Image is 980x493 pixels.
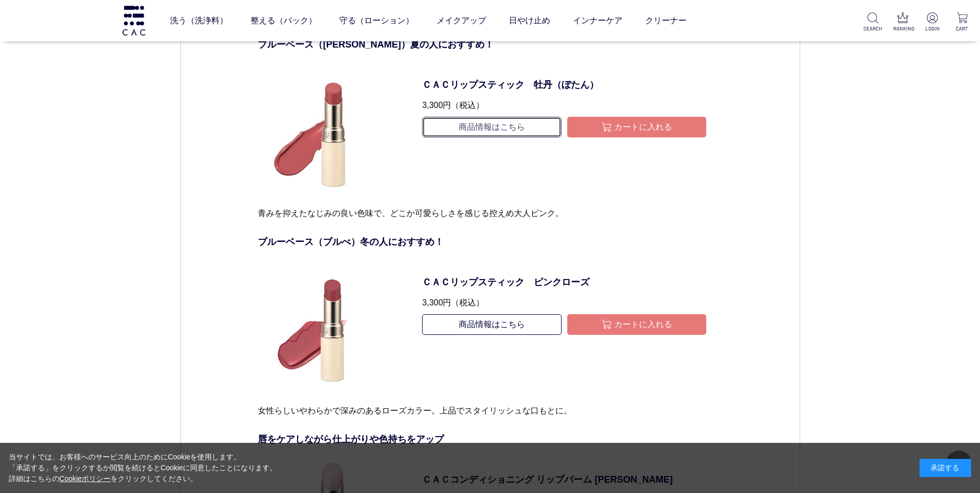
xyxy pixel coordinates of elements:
[920,459,971,477] div: 承諾する
[451,298,484,307] span: （税込）
[422,275,706,289] a: ＣＡＣリップスティック ピンクローズ
[339,6,414,35] a: 守る（ローション）
[422,99,706,112] p: 3,300円
[258,256,407,405] img: リップスティックピンクローズ
[258,207,722,220] p: 青みを抑えたなじみの良い色味で、どこか可愛らしさを感じる控えめ大人ピンク。
[258,58,407,207] img: リップスティック牡丹（ぼたん）
[258,433,722,446] p: 唇をケアしながら仕上がりや色持ちをアップ
[567,314,706,335] button: カートに入れる
[422,78,706,92] a: ＣＡＣリップスティック 牡丹（ぼたん）
[863,25,882,33] p: SEARCH
[422,297,706,309] p: 3,300円
[258,235,722,249] p: ブルーベース（ブルべ）冬の人におすすめ！
[437,6,486,35] a: メイクアップ
[893,25,912,33] p: RANKING
[953,12,972,33] a: CART
[863,12,882,33] a: SEARCH
[422,117,561,137] a: 商品情報はこちら
[953,25,972,33] p: CART
[258,405,722,417] p: 女性らしいやわらかで深みのあるローズカラー。上品でスタイリッシュな口もとに。
[121,6,147,35] img: logo
[422,314,561,335] a: 商品情報はこちら
[451,101,484,110] span: （税込）
[9,452,277,484] div: 当サイトでは、お客様へのサービス向上のためにCookieを使用します。 「承諾する」をクリックするか閲覧を続けるとCookieに同意したことになります。 詳細はこちらの をクリックしてください。
[509,6,550,35] a: 日やけ止め
[645,6,687,35] a: クリーナー
[567,117,706,137] button: カートに入れる
[59,474,111,483] a: Cookieポリシー
[251,6,317,35] a: 整える（パック）
[170,6,228,35] a: 洗う（洗浄料）
[573,6,623,35] a: インナーケア
[923,25,942,33] p: LOGIN
[893,12,912,33] a: RANKING
[923,12,942,33] a: LOGIN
